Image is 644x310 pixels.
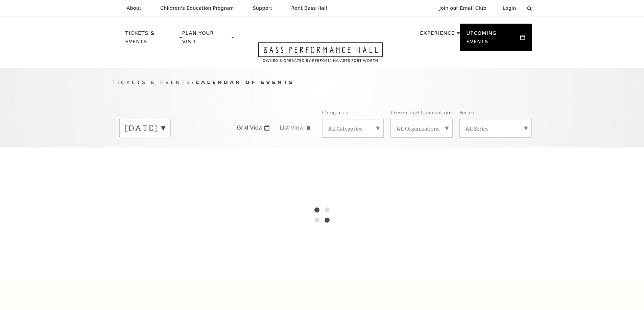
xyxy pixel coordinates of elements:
[291,5,327,11] p: Rent Bass Hall
[125,123,165,133] label: [DATE]
[113,78,532,87] p: /
[125,29,178,50] p: Tickets & Events
[420,29,455,41] p: Experience
[459,109,474,116] p: Series
[396,125,447,132] label: All Organizations
[195,79,294,85] span: Calendar of Events
[182,29,230,50] p: Plan Your Visit
[113,79,192,85] span: Tickets & Events
[465,125,526,132] label: All Series
[280,124,304,132] span: List View
[390,109,453,116] p: Presenting Organizations
[253,5,272,11] p: Support
[322,109,348,116] p: Categories
[127,5,141,11] p: About
[237,124,263,132] span: Grid View
[467,29,519,50] p: Upcoming Events
[328,125,378,132] label: All Categories
[160,5,234,11] p: Children's Education Program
